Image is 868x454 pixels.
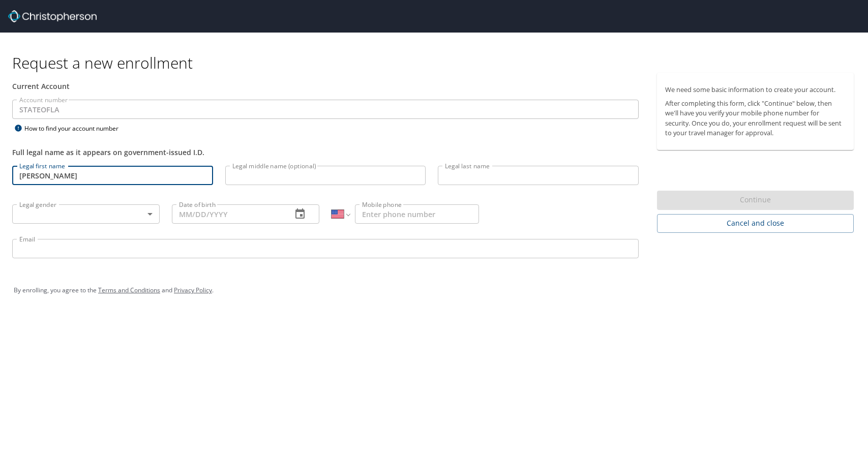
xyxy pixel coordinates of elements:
[12,122,139,135] div: How to find your account number
[665,99,846,138] p: After completing this form, click "Continue" below, then we'll have you verify your mobile phone ...
[665,85,846,95] p: We need some basic information to create your account.
[355,204,479,224] input: Enter phone number
[12,53,862,73] h1: Request a new enrollment
[8,10,97,22] img: cbt logo
[657,214,854,233] button: Cancel and close
[12,204,160,224] div: ​
[14,278,854,303] div: By enrolling, you agree to the and .
[98,286,160,294] a: Terms and Conditions
[12,147,639,158] div: Full legal name as it appears on government-issued I.D.
[12,81,639,92] div: Current Account
[172,204,284,224] input: MM/DD/YYYY
[174,286,212,294] a: Privacy Policy
[665,217,846,230] span: Cancel and close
